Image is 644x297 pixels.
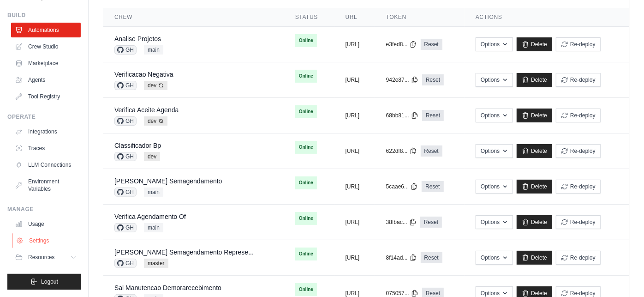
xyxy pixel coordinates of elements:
button: Options [476,215,513,229]
a: Reset [421,145,442,157]
a: Delete [517,37,552,51]
a: Environment Variables [11,174,81,196]
span: GH [114,152,137,161]
a: Verifica Aceite Agenda [114,106,179,114]
button: 5caae6... [386,183,418,190]
button: Re-deploy [556,73,601,87]
th: Crew [103,8,284,27]
a: Delete [517,144,552,158]
th: URL [334,8,375,27]
button: e3fed8... [386,41,417,48]
a: Delete [517,73,552,87]
div: Manage [7,206,81,213]
span: GH [114,259,137,268]
a: Delete [517,251,552,265]
a: Delete [517,180,552,194]
a: Delete [517,109,552,122]
button: 38fbac... [386,218,417,226]
a: Usage [11,217,81,231]
a: Verifica Agendamento Of [114,213,186,220]
button: Re-deploy [556,251,601,265]
th: Token [375,8,465,27]
span: master [144,259,168,268]
a: Settings [12,233,82,248]
button: Re-deploy [556,37,601,51]
span: dev [144,152,160,161]
button: Options [476,109,513,122]
button: 68bb81... [386,112,418,119]
button: Re-deploy [556,144,601,158]
a: LLM Connections [11,158,81,172]
span: dev [144,81,167,90]
span: GH [114,188,137,197]
button: Options [476,180,513,194]
span: Online [295,283,317,296]
th: Actions [465,8,629,27]
button: 075057... [386,290,418,297]
a: Automations [11,23,81,37]
a: Delete [517,215,552,229]
button: Re-deploy [556,215,601,229]
button: Re-deploy [556,180,601,194]
span: Online [295,212,317,225]
a: Reset [420,217,442,228]
span: main [144,188,163,197]
button: Options [476,144,513,158]
span: Online [295,141,317,154]
button: 622df8... [386,147,417,155]
button: 942e87... [386,76,418,84]
a: Verificacao Negativa [114,71,173,78]
span: Online [295,176,317,189]
span: Logout [41,278,58,285]
div: Build [7,12,81,19]
a: Reset [421,252,442,263]
button: Options [476,251,513,265]
button: Re-deploy [556,109,601,122]
a: Crew Studio [11,39,81,54]
span: GH [114,81,137,90]
a: Traces [11,141,81,156]
a: Sal Manutencao Demorarecebimento [114,284,221,291]
span: GH [114,116,137,126]
span: Online [295,34,317,47]
button: Options [476,73,513,87]
iframe: Chat Widget [598,253,644,297]
a: Marketplace [11,56,81,71]
button: Resources [11,250,81,265]
a: Reset [422,181,443,192]
span: main [144,45,163,55]
a: [PERSON_NAME] Semagendamento Represe... [114,249,254,256]
span: Resources [28,254,54,261]
span: main [144,223,163,232]
span: Online [295,70,317,83]
span: Online [295,248,317,261]
a: [PERSON_NAME] Semagendamento [114,177,222,185]
a: Agents [11,73,81,87]
th: Status [284,8,334,27]
a: Reset [422,74,444,85]
a: Tool Registry [11,89,81,104]
div: Widget de chat [598,253,644,297]
div: Operate [7,113,81,121]
a: Classificador Bp [114,142,161,149]
a: Analise Projetos [114,35,161,42]
button: 8f14ad... [386,254,417,261]
span: GH [114,45,137,55]
span: dev [144,116,167,126]
a: Integrations [11,124,81,139]
a: Reset [422,110,444,121]
button: Options [476,37,513,51]
span: GH [114,223,137,232]
a: Reset [421,39,442,50]
span: Online [295,105,317,118]
button: Logout [7,274,81,290]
